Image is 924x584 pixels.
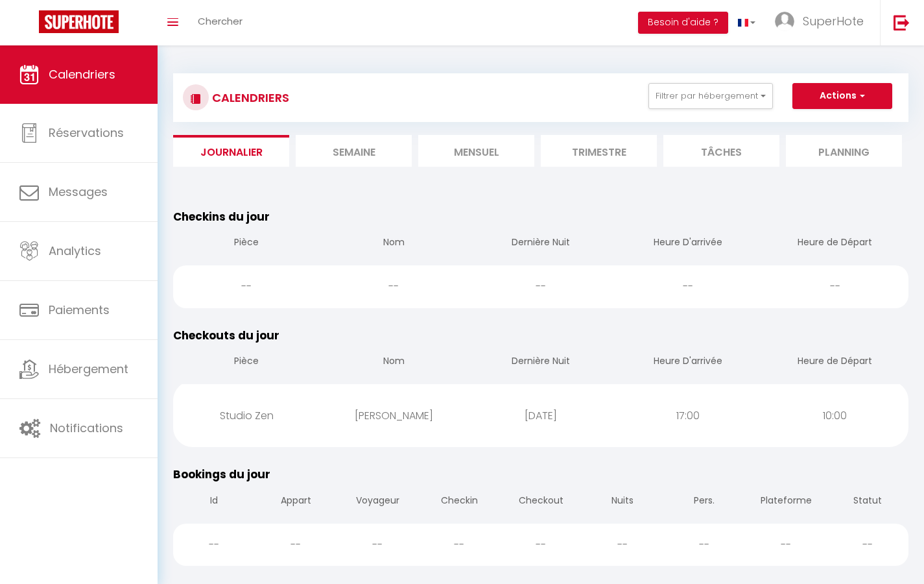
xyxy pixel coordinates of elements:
[255,524,337,566] div: --
[173,483,255,520] th: Id
[49,184,108,200] span: Messages
[761,395,908,437] div: 10:00
[209,83,289,112] h3: CALENDRIERS
[827,483,908,520] th: Statut
[827,524,908,566] div: --
[894,14,910,30] img: logout
[173,467,270,482] span: Bookings du jour
[638,12,728,34] button: Besoin d'aide ?
[173,328,279,343] span: Checkouts du jour
[49,125,124,141] span: Réservations
[418,135,534,167] li: Mensuel
[173,135,289,167] li: Journalier
[49,361,128,377] span: Hébergement
[173,344,320,381] th: Pièce
[320,265,468,308] div: --
[337,524,418,566] div: --
[49,66,115,82] span: Calendriers
[614,344,761,381] th: Heure D'arrivée
[173,265,320,308] div: --
[775,12,794,31] img: ...
[468,344,615,381] th: Dernière Nuit
[614,265,761,308] div: --
[761,344,908,381] th: Heure de Départ
[663,524,745,566] div: --
[468,225,615,262] th: Dernière Nuit
[418,524,500,566] div: --
[468,265,615,308] div: --
[500,483,582,520] th: Checkout
[648,83,773,109] button: Filtrer par hébergement
[320,395,468,437] div: [PERSON_NAME]
[320,344,468,381] th: Nom
[500,524,582,566] div: --
[337,483,418,520] th: Voyageur
[296,135,412,167] li: Semaine
[39,10,119,33] img: Super Booking
[173,209,270,225] span: Checkins du jour
[418,483,500,520] th: Checkin
[49,302,110,318] span: Paiements
[10,5,49,44] button: Ouvrir le widget de chat LiveChat
[745,524,827,566] div: --
[786,135,902,167] li: Planning
[173,225,320,262] th: Pièce
[320,225,468,262] th: Nom
[49,243,101,259] span: Analytics
[582,524,663,566] div: --
[468,395,615,437] div: [DATE]
[50,420,123,436] span: Notifications
[173,395,320,437] div: Studio Zen
[761,225,908,262] th: Heure de Départ
[582,483,663,520] th: Nuits
[663,135,779,167] li: Tâches
[255,483,337,520] th: Appart
[803,13,864,29] span: SuperHote
[541,135,657,167] li: Trimestre
[761,265,908,308] div: --
[173,524,255,566] div: --
[792,83,892,109] button: Actions
[614,225,761,262] th: Heure D'arrivée
[745,483,827,520] th: Plateforme
[663,483,745,520] th: Pers.
[198,14,243,28] span: Chercher
[614,395,761,437] div: 17:00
